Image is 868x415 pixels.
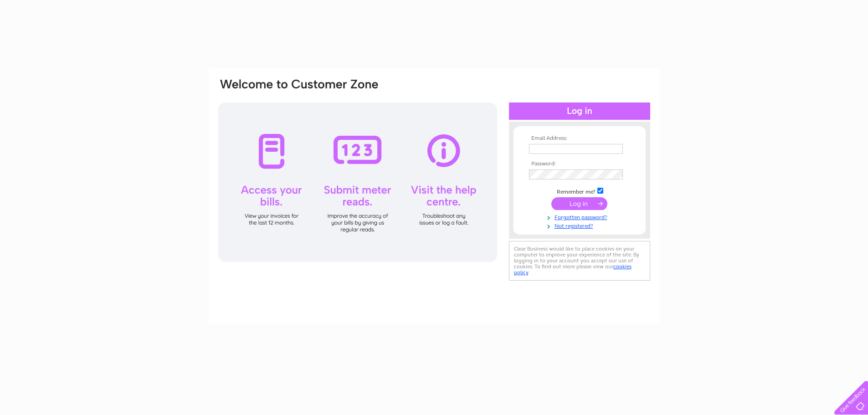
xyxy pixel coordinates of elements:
div: Clear Business would like to place cookies on your computer to improve your experience of the sit... [509,241,650,281]
a: Forgotten password? [529,212,632,221]
a: Not registered? [529,221,632,230]
th: Email Address: [527,135,632,142]
a: cookies policy [514,263,632,276]
th: Password: [527,161,632,167]
input: Submit [551,197,607,210]
td: Remember me? [527,186,632,195]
